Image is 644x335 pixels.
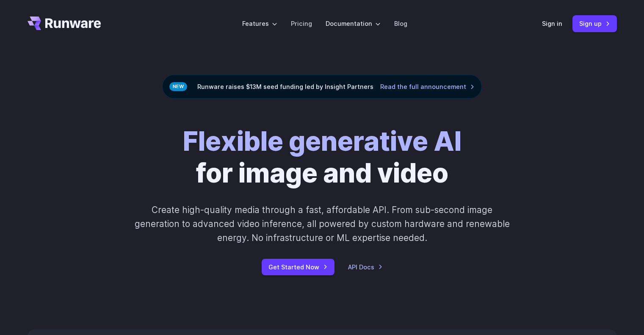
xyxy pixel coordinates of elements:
[572,15,617,32] a: Sign up
[162,75,482,99] div: Runware raises $13M seed funding led by Insight Partners
[394,19,407,28] a: Blog
[133,203,511,245] p: Create high-quality media through a fast, affordable API. From sub-second image generation to adv...
[542,19,562,28] a: Sign in
[262,259,334,275] a: Get Started Now
[28,17,101,30] a: Go to /
[380,82,475,91] a: Read the full announcement
[326,19,381,28] label: Documentation
[348,262,383,272] a: API Docs
[242,19,277,28] label: Features
[291,19,312,28] a: Pricing
[183,125,462,157] strong: Flexible generative AI
[183,126,462,189] h1: for image and video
